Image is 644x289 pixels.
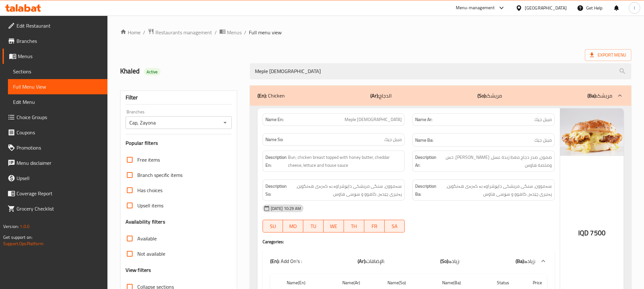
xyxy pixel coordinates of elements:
[270,257,302,265] p: Add On's :
[384,136,402,143] span: ميبل جيك
[3,239,44,248] a: Support.OpsPlatform
[370,91,379,100] b: (Ar):
[20,222,30,231] span: 1.0.0
[585,49,631,61] span: Export Menu
[3,186,107,201] a: Coverage Report
[587,92,612,99] p: مریشک
[525,256,536,266] span: زیادە:
[344,220,364,232] button: TH
[366,256,385,266] span: الإضافات:
[137,250,165,258] span: Not available
[137,186,162,194] span: Has choices
[126,139,232,147] h3: Popular filters
[137,235,157,242] span: Available
[326,222,341,231] span: WE
[3,110,107,125] a: Choice Groups
[13,98,102,106] span: Edit Menu
[17,205,102,212] span: Grocery Checklist
[3,125,107,140] a: Coupons
[263,251,555,271] div: (En): Add On's :(Ar):الإضافات:(So):زیادە:(Ba):زیادە:
[516,256,525,266] b: (Ba):
[449,256,460,266] span: زیادە:
[345,116,402,123] span: Meple [DEMOGRAPHIC_DATA]
[590,51,626,59] span: Export Menu
[13,83,102,91] span: Full Menu View
[415,136,433,144] strong: Name Ba:
[17,113,102,121] span: Choice Groups
[578,227,589,239] span: IQD
[17,190,102,197] span: Coverage Report
[8,94,107,110] a: Edit Menu
[3,49,107,64] a: Menus
[17,159,102,167] span: Menu disclaimer
[288,153,402,169] span: Bun, chicken breast topped with honey butter, cheddar cheese, lettuce and house sauce
[265,222,281,231] span: SU
[126,218,165,225] h3: Availability filters
[288,182,402,198] span: سەموون، سنگی مریشکی داپۆشراوە بە کەرەی هەنگوین، پەنیری چێدەر، کاهوو و سۆسی هاوس
[324,220,344,232] button: WE
[3,33,107,49] a: Branches
[18,52,102,60] span: Menus
[265,136,283,143] strong: Name So:
[268,205,304,212] span: [DATE] 10:29 AM
[3,140,107,155] a: Promotions
[143,29,145,36] li: /
[3,171,107,186] a: Upsell
[415,182,436,198] strong: Description Ba:
[227,29,242,36] span: Menus
[265,116,284,123] strong: Name En:
[477,92,502,99] p: مریشک
[126,266,151,274] h3: View filters
[17,129,102,136] span: Coupons
[3,222,19,231] span: Version:
[358,256,366,266] b: (Ar):
[438,182,552,198] span: سەموون، سنگی مریشکی داپۆشراوە بە کەرەی هەنگوین، پەنیری چێدەر، کاهوو و سۆسی هاوس
[137,202,163,209] span: Upsell items
[560,108,624,156] img: mmw_638935701796623266
[265,153,287,169] strong: Description En:
[456,4,495,12] div: Menu-management
[17,22,102,30] span: Edit Restaurant
[415,153,438,169] strong: Description Ar:
[270,256,279,266] b: (En):
[126,91,232,104] div: Filter
[17,174,102,182] span: Upsell
[385,220,405,232] button: SA
[387,222,402,231] span: SA
[3,155,107,171] a: Menu disclaimer
[534,116,552,123] span: ميبل جيك
[477,91,486,100] b: (So):
[634,4,635,11] span: l
[137,156,160,164] span: Free items
[263,220,283,232] button: SU
[120,66,242,76] h2: Khaled
[250,63,631,79] input: search
[3,233,32,241] span: Get support on:
[257,92,285,99] p: Chicken
[415,116,432,123] strong: Name Ar:
[440,256,449,266] b: (So):
[155,29,212,36] span: Restaurants management
[137,171,182,179] span: Branch specific items
[144,68,161,76] div: Active
[285,222,301,231] span: MO
[13,68,102,75] span: Sections
[263,239,555,245] h4: Caregories:
[346,222,362,231] span: TH
[17,144,102,151] span: Promotions
[534,136,552,144] span: ميبل جيك
[215,29,217,36] li: /
[244,29,246,36] li: /
[439,153,552,169] span: صمون، صدر دجاج مغط زبدة عسل، جبن شيدر، خس وصلصة هاوس
[8,79,107,94] a: Full Menu View
[221,118,230,127] button: Open
[249,29,282,36] span: Full menu view
[257,91,267,100] b: (En):
[303,220,324,232] button: TU
[283,220,303,232] button: MO
[265,182,287,198] strong: Description So:
[17,37,102,45] span: Branches
[587,91,597,100] b: (Ba):
[250,85,631,106] div: (En): Chicken(Ar):الدجاج(So):مریشک(Ba):مریشک
[144,69,161,75] span: Active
